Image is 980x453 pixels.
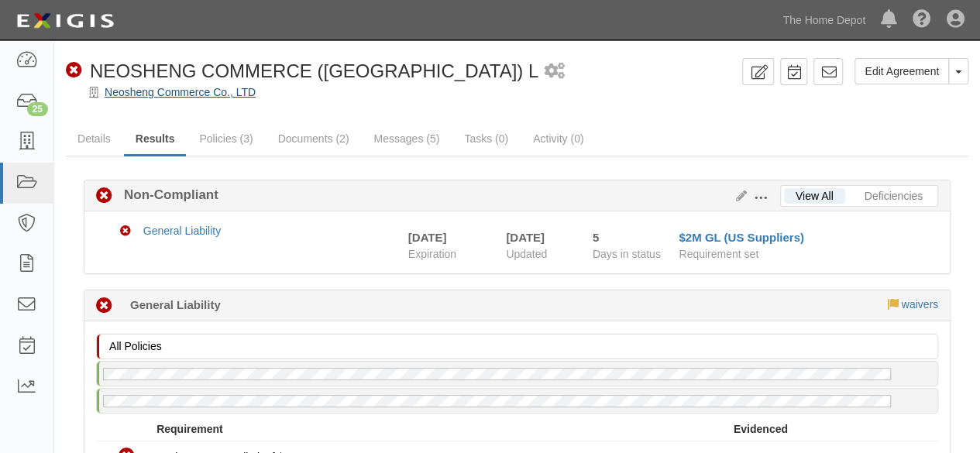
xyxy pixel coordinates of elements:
[775,5,873,36] a: The Home Depot
[679,231,803,244] a: $2M GL (US Suppliers)
[506,229,569,245] div: [DATE]
[593,248,661,260] span: Days in status
[12,7,119,35] img: logo-5460c22ac91f19d4615b14bd174203de0afe785f0fc80cf4dbbc73dc1793850b.png
[902,298,938,311] a: waivers
[266,123,361,154] a: Documents (2)
[854,58,949,84] a: Edit Agreement
[66,63,82,79] i: Non-Compliant
[109,338,934,354] p: All Policies
[853,188,934,204] a: Deficiencies
[112,186,218,204] b: Non-Compliant
[96,298,112,314] i: Non-Compliant 5 days (since 10/01/2025)
[66,58,538,84] div: NEOSHENG COMMERCE (US) L
[90,60,538,81] span: NEOSHENG COMMERCE ([GEOGRAPHIC_DATA]) L
[105,86,256,98] a: Neosheng Commerce Co., LTD
[506,248,547,260] span: Updated
[362,123,451,154] a: Messages (5)
[156,423,223,435] strong: Requirement
[521,123,595,154] a: Activity (0)
[124,123,187,156] a: Results
[143,225,221,237] a: General Liability
[784,188,845,204] a: View All
[96,188,112,204] i: Non-Compliant
[408,229,447,245] div: [DATE]
[66,123,122,154] a: Details
[120,226,131,237] i: Non-Compliant
[452,123,520,154] a: Tasks (0)
[593,229,668,245] div: Since 10/01/2025
[545,63,565,80] i: 2 scheduled workflows
[408,246,495,262] span: Expiration
[730,190,747,202] a: Edit Results
[96,335,942,348] a: All Policies
[734,423,788,435] strong: Evidenced
[187,123,264,154] a: Policies (3)
[679,248,758,260] span: Requirement set
[27,102,48,116] div: 25
[130,297,221,313] b: General Liability
[913,11,931,29] i: Help Center - Complianz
